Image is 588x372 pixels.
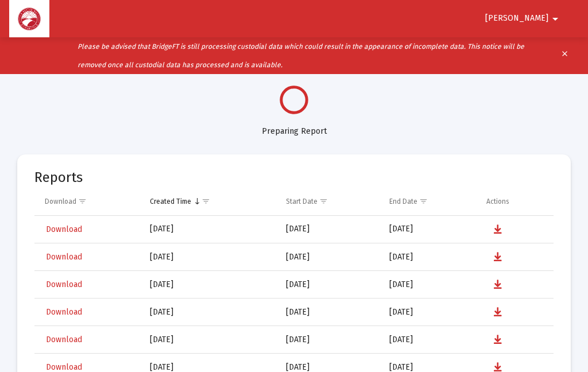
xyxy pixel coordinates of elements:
[485,14,548,24] span: [PERSON_NAME]
[278,271,381,299] td: [DATE]
[278,243,381,271] td: [DATE]
[278,188,381,215] td: Column Start Date
[150,307,269,318] div: [DATE]
[381,271,478,299] td: [DATE]
[46,307,82,317] span: Download
[45,197,76,206] div: Download
[381,243,478,271] td: [DATE]
[17,114,571,137] div: Preparing Report
[34,172,83,183] mat-card-title: Reports
[381,299,478,326] td: [DATE]
[150,223,269,235] div: [DATE]
[46,280,82,289] span: Download
[278,216,381,243] td: [DATE]
[46,362,82,372] span: Download
[34,188,142,215] td: Column Download
[78,197,87,206] span: Show filter options for column 'Download'
[46,252,82,262] span: Download
[278,299,381,326] td: [DATE]
[478,188,554,215] td: Column Actions
[286,197,318,206] div: Start Date
[46,224,82,234] span: Download
[278,326,381,354] td: [DATE]
[381,188,478,215] td: Column End Date
[381,216,478,243] td: [DATE]
[381,326,478,354] td: [DATE]
[78,42,524,69] i: Please be advised that BridgeFT is still processing custodial data which could result in the appe...
[389,197,417,206] div: End Date
[548,7,562,30] mat-icon: arrow_drop_down
[150,334,269,346] div: [DATE]
[560,47,569,64] mat-icon: clear
[150,279,269,290] div: [DATE]
[18,7,41,30] img: Dashboard
[150,197,191,206] div: Created Time
[419,197,428,206] span: Show filter options for column 'End Date'
[142,188,277,215] td: Column Created Time
[471,7,576,30] button: [PERSON_NAME]
[150,251,269,263] div: [DATE]
[486,197,509,206] div: Actions
[202,197,210,206] span: Show filter options for column 'Created Time'
[46,335,82,344] span: Download
[319,197,328,206] span: Show filter options for column 'Start Date'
